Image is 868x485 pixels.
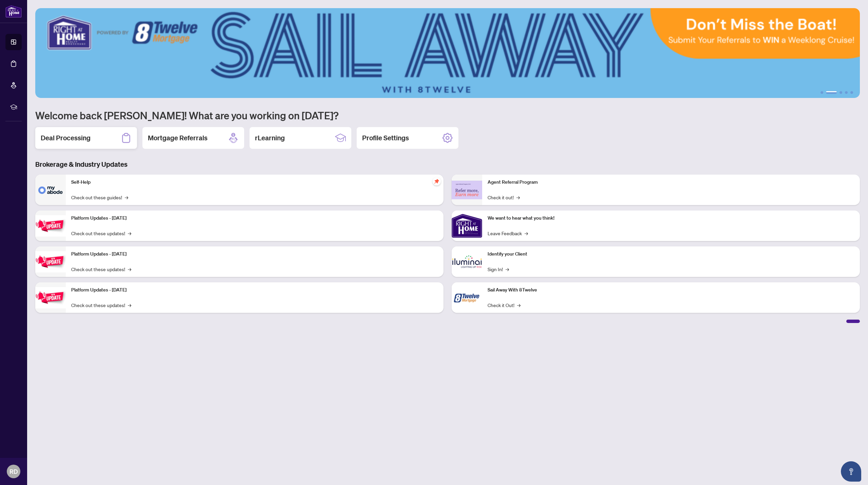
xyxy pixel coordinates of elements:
[35,8,860,98] img: Slide 1
[433,177,441,185] span: pushpin
[71,229,131,237] a: Check out these updates!→
[841,461,861,482] button: Open asap
[516,194,520,201] span: →
[488,265,509,273] a: Sign In!→
[255,133,285,143] h2: rLearning
[148,133,208,143] h2: Mortgage Referrals
[35,287,66,308] img: Platform Updates - June 23, 2025
[488,194,520,201] a: Check it out!→
[506,265,509,273] span: →
[35,175,66,205] img: Self-Help
[845,91,848,94] button: 4
[850,91,853,94] button: 5
[826,91,837,94] button: 2
[35,251,66,272] img: Platform Updates - July 8, 2025
[488,215,854,222] p: We want to hear what you think!
[71,286,438,294] p: Platform Updates - [DATE]
[41,133,91,143] h2: Deal Processing
[362,133,409,143] h2: Profile Settings
[128,265,131,273] span: →
[71,179,438,186] p: Self-Help
[71,301,131,309] a: Check out these updates!→
[128,301,131,309] span: →
[71,194,128,201] a: Check out these guides!→
[452,282,482,313] img: Sail Away With 8Twelve
[840,91,842,94] button: 3
[9,467,18,476] span: RD
[35,109,860,122] h1: Welcome back [PERSON_NAME]! What are you working on [DATE]?
[488,250,854,258] p: Identify your Client
[452,246,482,277] img: Identify your Client
[525,229,528,237] span: →
[488,301,520,309] a: Check it Out!→
[125,194,128,201] span: →
[488,229,528,237] a: Leave Feedback→
[71,265,131,273] a: Check out these updates!→
[488,286,854,294] p: Sail Away With 8Twelve
[452,210,482,241] img: We want to hear what you think!
[452,181,482,199] img: Agent Referral Program
[71,250,438,258] p: Platform Updates - [DATE]
[488,179,854,186] p: Agent Referral Program
[35,160,860,169] h3: Brokerage & Industry Updates
[35,215,66,237] img: Platform Updates - July 21, 2025
[71,215,438,222] p: Platform Updates - [DATE]
[517,301,520,309] span: →
[5,5,22,18] img: logo
[821,91,823,94] button: 1
[128,229,131,237] span: →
